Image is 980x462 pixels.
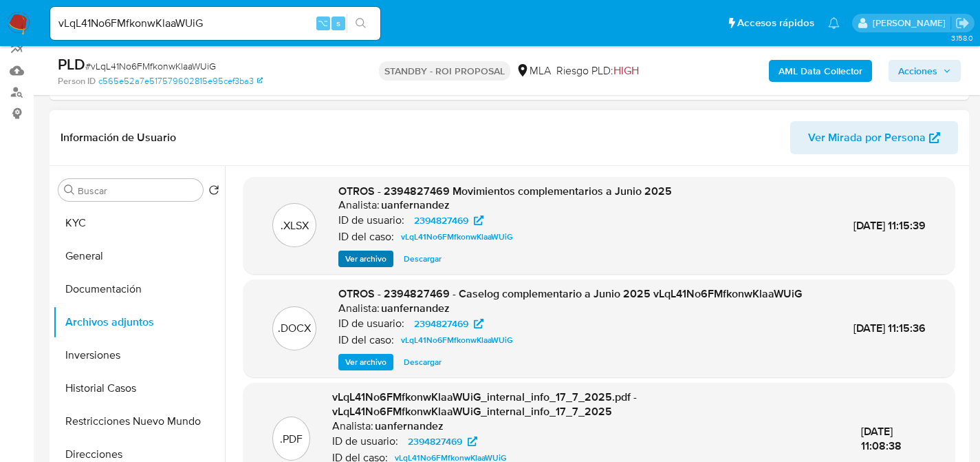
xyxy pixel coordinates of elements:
span: 2394827469 [414,315,468,332]
a: 2394827469 [406,212,492,229]
button: Descargar [397,354,448,370]
button: Archivos adjuntos [53,306,225,339]
a: Notificaciones [828,17,840,29]
button: Restricciones Nuevo Mundo [53,405,225,438]
button: Historial Casos [53,372,225,405]
button: Descargar [397,251,448,267]
a: 2394827469 [406,315,492,332]
button: search-icon [347,14,375,33]
span: vLqL41No6FMfkonwKlaaWUiG [401,229,513,245]
span: OTROS - 2394827469 Movimientos complementarios a Junio 2025 [338,183,672,199]
b: AML Data Collector [778,60,862,82]
p: Analista: [332,419,373,433]
input: Buscar [78,185,197,197]
span: HIGH [613,63,639,78]
span: Riesgo PLD: [556,63,639,78]
h6: uanfernandez [375,419,444,433]
span: Ver archivo [345,252,386,266]
p: Analista: [338,302,380,315]
p: ID de usuario: [338,213,404,227]
span: 3.158.0 [951,32,973,43]
h6: uanfernandez [381,198,450,212]
b: PLD [58,53,85,75]
p: ID de usuario: [332,434,398,448]
p: .XLSX [281,218,309,233]
a: vLqL41No6FMfkonwKlaaWUiG [395,332,519,348]
span: OTROS - 2394827469 - Caselog complementario a Junio 2025 vLqL41No6FMfkonwKlaaWUiG [338,286,802,302]
button: General [53,240,225,273]
button: Documentación [53,273,225,306]
span: 2394827469 [414,212,468,229]
span: ⌥ [318,17,328,30]
button: AML Data Collector [769,60,872,82]
span: [DATE] 11:15:39 [853,218,926,233]
span: Ver Mirada por Persona [808,121,926,154]
span: Accesos rápidos [737,16,814,30]
button: Ver archivo [338,354,393,370]
span: Acciones [898,60,937,82]
button: Ver archivo [338,251,393,267]
p: ID del caso: [338,333,394,347]
span: s [336,17,340,30]
h6: uanfernandez [381,302,450,315]
span: [DATE] 11:08:38 [861,423,902,454]
input: Buscar usuario o caso... [50,14,380,32]
button: KYC [53,207,225,240]
p: ID del caso: [338,230,394,244]
p: STANDBY - ROI PROPOSAL [379,61,510,81]
p: facundo.marin@mercadolibre.com [873,17,950,30]
button: Volver al orden por defecto [208,185,219,200]
p: ID de usuario: [338,317,404,330]
span: Descargar [404,252,442,266]
span: Descargar [404,355,442,369]
span: [DATE] 11:15:36 [853,320,926,336]
a: 2394827469 [400,433,486,450]
div: MLA [516,63,551,78]
button: Ver Mirada por Persona [790,121,958,154]
p: Analista: [338,198,380,212]
span: vLqL41No6FMfkonwKlaaWUiG_internal_info_17_7_2025.pdf - vLqL41No6FMfkonwKlaaWUiG_internal_info_17_... [332,389,637,420]
span: # vLqL41No6FMfkonwKlaaWUiG [85,59,216,73]
a: vLqL41No6FMfkonwKlaaWUiG [395,229,519,245]
b: Person ID [58,75,96,87]
span: vLqL41No6FMfkonwKlaaWUiG [401,332,513,348]
p: .PDF [280,432,303,447]
button: Acciones [889,60,961,82]
button: Buscar [64,185,75,196]
span: Ver archivo [345,355,386,369]
button: Inversiones [53,339,225,372]
a: c565e52a7e517579602815e95cef3ba3 [98,75,263,87]
a: Salir [955,16,970,30]
p: .DOCX [278,321,311,336]
h1: Información de Usuario [61,131,176,145]
span: 2394827469 [408,433,462,450]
